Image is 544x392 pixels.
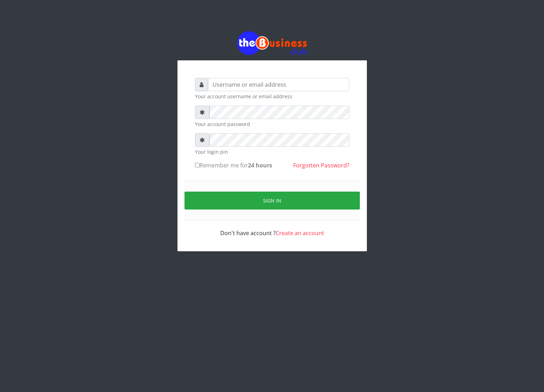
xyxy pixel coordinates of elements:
button: Sign in [184,192,360,210]
label: Remember me for [195,161,272,170]
small: Your account username or email address [195,93,349,100]
input: Username or email address [208,78,349,91]
input: Remember me for24 hours [195,163,200,167]
a: Create an account [276,229,324,237]
small: Your login pin [195,148,349,155]
div: Don't have account ? [195,220,349,237]
a: Forgotten Password? [293,161,349,169]
b: 24 hours [248,161,272,169]
small: Your account password [195,120,349,128]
